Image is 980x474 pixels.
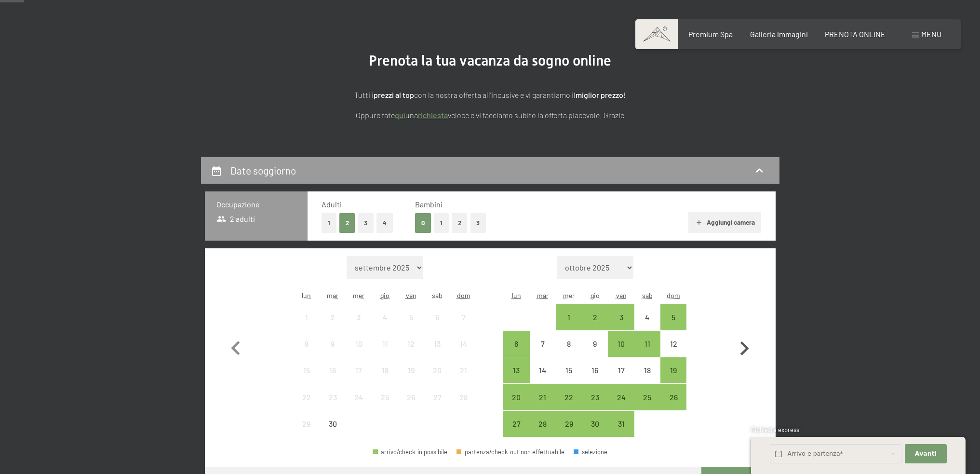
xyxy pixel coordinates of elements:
div: 25 [635,393,659,418]
div: arrivo/check-in non effettuabile [294,384,320,410]
button: 2 [452,213,468,233]
div: Fri Oct 24 2025 [608,384,634,410]
div: arrivo/check-in non effettuabile [372,304,398,330]
div: arrivo/check-in possibile [530,411,556,437]
div: Sat Sep 06 2025 [424,304,450,330]
div: Fri Sep 12 2025 [398,331,424,357]
div: Wed Oct 15 2025 [556,357,582,383]
div: Mon Oct 27 2025 [503,411,529,437]
button: Mese precedente [222,256,250,437]
div: arrivo/check-in possibile [608,304,634,330]
div: arrivo/check-in non effettuabile [294,411,320,437]
p: Tutti i con la nostra offerta all'incusive e vi garantiamo il ! [249,89,731,101]
div: arrivo/check-in non effettuabile [320,331,346,357]
div: 23 [321,393,345,418]
div: 18 [373,366,397,391]
strong: prezzi al top [374,90,414,99]
div: 21 [451,366,475,391]
abbr: domenica [457,291,470,299]
div: 20 [504,393,528,418]
div: 6 [425,313,449,338]
div: 17 [347,366,371,391]
abbr: lunedì [512,291,521,299]
div: 13 [504,366,528,391]
abbr: mercoledì [563,291,575,299]
div: Wed Sep 17 2025 [346,357,372,383]
h2: Date soggiorno [230,164,296,176]
div: 16 [583,366,607,391]
div: Sat Oct 04 2025 [634,304,660,330]
div: arrivo/check-in non effettuabile [372,331,398,357]
div: arrivo/check-in non effettuabile [320,304,346,330]
div: 3 [609,313,633,338]
div: Wed Oct 22 2025 [556,384,582,410]
span: 2 adulti [216,214,255,224]
div: 13 [425,340,449,364]
div: Sun Oct 26 2025 [660,384,686,410]
button: 1 [434,213,449,233]
div: arrivo/check-in non effettuabile [530,331,556,357]
div: 22 [557,393,581,418]
div: arrivo/check-in non effettuabile [634,357,660,383]
div: 24 [609,393,633,418]
div: arrivo/check-in non effettuabile [346,357,372,383]
button: 3 [470,213,486,233]
strong: miglior prezzo [576,90,623,99]
abbr: martedì [537,291,549,299]
div: arrivo/check-in possibile [503,384,529,410]
div: arrivo/check-in possibile [608,411,634,437]
div: 8 [557,340,581,364]
div: Thu Oct 23 2025 [582,384,608,410]
span: Menu [921,29,941,39]
div: arrivo/check-in non effettuabile [582,331,608,357]
div: arrivo/check-in non effettuabile [450,331,476,357]
a: quì [395,110,405,120]
div: Sat Oct 18 2025 [634,357,660,383]
abbr: venerdì [616,291,627,299]
div: Thu Sep 25 2025 [372,384,398,410]
div: Tue Oct 14 2025 [530,357,556,383]
div: Thu Oct 16 2025 [582,357,608,383]
abbr: martedì [327,291,338,299]
a: Galleria immagini [750,29,808,39]
div: arrivo/check-in non effettuabile [346,304,372,330]
div: 30 [321,420,345,444]
div: arrivo/check-in non effettuabile [608,357,634,383]
div: Fri Sep 05 2025 [398,304,424,330]
div: 19 [661,366,685,391]
div: 26 [399,393,423,418]
div: Fri Oct 31 2025 [608,411,634,437]
div: 11 [635,340,659,364]
div: Fri Sep 26 2025 [398,384,424,410]
div: arrivo/check-in non effettuabile [660,331,686,357]
button: 1 [322,213,336,233]
div: 25 [373,393,397,418]
div: Fri Oct 03 2025 [608,304,634,330]
div: arrivo/check-in non effettuabile [450,357,476,383]
div: arrivo/check-in possibile [582,304,608,330]
div: Mon Sep 08 2025 [294,331,320,357]
div: Mon Sep 29 2025 [294,411,320,437]
div: Fri Oct 17 2025 [608,357,634,383]
div: 5 [399,313,423,338]
div: Tue Sep 02 2025 [320,304,346,330]
span: Adulti [322,200,342,209]
div: Thu Oct 02 2025 [582,304,608,330]
div: Sun Sep 07 2025 [450,304,476,330]
div: arrivo/check-in possibile [608,331,634,357]
div: 14 [531,366,555,391]
div: arrivo/check-in non effettuabile [294,331,320,357]
abbr: mercoledì [353,291,364,299]
div: Sun Sep 28 2025 [450,384,476,410]
button: Avanti [905,444,946,464]
div: 28 [451,393,475,418]
div: arrivo/check-in non effettuabile [450,384,476,410]
div: Tue Sep 16 2025 [320,357,346,383]
div: 1 [295,313,319,338]
div: arrivo/check-in possibile [660,384,686,410]
div: Sat Oct 25 2025 [634,384,660,410]
div: 10 [347,340,371,364]
button: 4 [376,213,393,233]
div: Sun Oct 05 2025 [660,304,686,330]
